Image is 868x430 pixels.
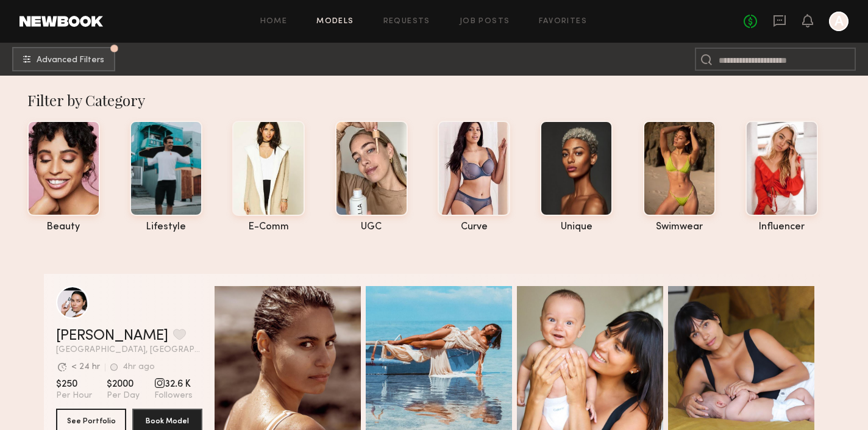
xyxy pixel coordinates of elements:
span: $250 [56,378,92,390]
span: [GEOGRAPHIC_DATA], [GEOGRAPHIC_DATA] [56,346,202,354]
div: influencer [745,222,818,232]
div: 4hr ago [123,363,155,371]
div: beauty [27,222,100,232]
a: Requests [383,18,430,26]
div: lifestyle [130,222,202,232]
a: Models [316,18,354,26]
div: curve [438,222,510,232]
div: < 24 hr [71,363,100,371]
div: UGC [335,222,408,232]
a: A [829,12,848,31]
span: Per Day [107,390,140,401]
div: Filter by Category [27,90,853,110]
span: $2000 [107,378,140,390]
span: 32.6 K [154,378,193,390]
div: unique [540,222,613,232]
a: [PERSON_NAME] [56,329,168,343]
div: e-comm [232,222,305,232]
button: Advanced Filters [12,47,115,71]
a: Favorites [539,18,587,26]
a: Home [260,18,288,26]
span: Per Hour [56,390,92,401]
span: Followers [154,390,193,401]
div: swimwear [643,222,716,232]
a: Job Posts [460,18,510,26]
span: Advanced Filters [37,56,104,65]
